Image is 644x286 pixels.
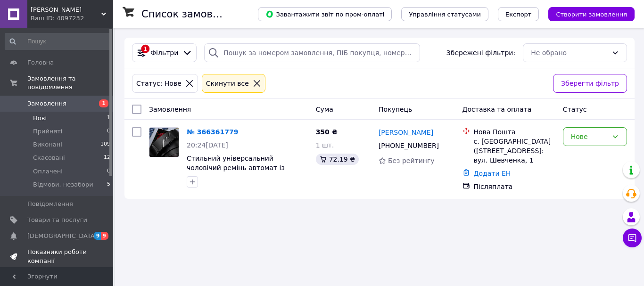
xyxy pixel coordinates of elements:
[27,200,73,208] span: Повідомлення
[99,99,108,107] span: 1
[474,182,555,191] div: Післяплата
[474,127,555,137] div: Нова Пошта
[27,74,113,91] span: Замовлення та повідомлення
[571,131,608,142] div: Нове
[33,127,62,136] span: Прийняті
[141,8,237,20] h1: Список замовлень
[107,127,110,136] span: 0
[553,74,627,93] button: Зберегти фільтр
[100,140,110,149] span: 109
[316,106,333,113] span: Cума
[265,10,384,18] span: Завантажити звіт по пром-оплаті
[150,48,178,57] span: Фільтри
[107,114,110,123] span: 1
[187,155,301,190] a: Стильний універсальний чоловічий ремінь автомат із пряжкою з екошкіри 120 см під джинси та під шт...
[388,157,435,164] span: Без рейтингу
[107,180,110,189] span: 5
[101,232,108,240] span: 9
[446,48,515,57] span: Збережені фільтри:
[379,128,433,137] a: [PERSON_NAME]
[27,232,97,240] span: [DEMOGRAPHIC_DATA]
[149,128,179,157] img: Фото товару
[27,99,66,108] span: Замовлення
[187,141,228,149] span: 20:24[DATE]
[27,216,87,224] span: Товари та послуги
[379,106,412,113] span: Покупець
[33,154,65,162] span: Скасовані
[377,139,441,152] div: [PHONE_NUMBER]
[94,232,101,240] span: 9
[505,11,532,18] span: Експорт
[401,7,488,21] button: Управління статусами
[316,154,359,165] div: 72.19 ₴
[561,78,619,89] span: Зберегти фільтр
[204,43,420,62] input: Пошук за номером замовлення, ПІБ покупця, номером телефону, Email, номером накладної
[107,167,110,176] span: 0
[204,78,251,89] div: Cкинути все
[27,58,54,67] span: Головна
[33,180,93,189] span: Відмови, незабори
[104,154,110,162] span: 12
[316,141,334,149] span: 1 шт.
[531,48,608,58] div: Не обрано
[187,128,238,136] a: № 366361779
[409,11,481,18] span: Управління статусами
[474,137,555,165] div: с. [GEOGRAPHIC_DATA] ([STREET_ADDRESS]: вул. Шевченка, 1
[258,7,392,21] button: Завантажити звіт по пром-оплаті
[548,7,635,21] button: Створити замовлення
[563,106,587,113] span: Статус
[316,128,338,136] span: 350 ₴
[149,127,179,157] a: Фото товару
[31,14,113,23] div: Ваш ID: 4097232
[539,10,635,17] a: Створити замовлення
[33,140,62,149] span: Виконані
[498,7,539,21] button: Експорт
[623,229,642,247] button: Чат з покупцем
[27,248,87,265] span: Показники роботи компанії
[33,167,63,176] span: Оплачені
[134,78,183,89] div: Статус: Нове
[556,11,627,18] span: Створити замовлення
[5,33,111,50] input: Пошук
[33,114,47,123] span: Нові
[31,6,101,14] span: Клік Маркет
[462,106,532,113] span: Доставка та оплата
[474,170,511,177] a: Додати ЕН
[149,106,191,113] span: Замовлення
